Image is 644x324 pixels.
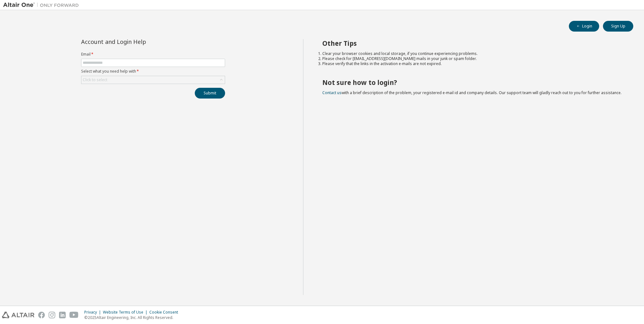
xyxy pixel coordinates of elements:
[103,310,149,315] div: Website Terms of Use
[149,310,182,315] div: Cookie Consent
[84,315,182,320] p: © 2025 Altair Engineering, Inc. All Rights Reserved.
[322,51,622,56] li: Clear your browser cookies and local storage, if you continue experiencing problems.
[49,312,55,318] img: instagram.svg
[322,90,622,95] span: with a brief description of the problem, your registered e-mail id and company details. Our suppo...
[322,61,622,66] li: Please verify that the links in the activation e-mails are not expired.
[322,90,342,95] a: Contact us
[84,310,103,315] div: Privacy
[603,21,633,32] button: Sign Up
[81,76,225,84] div: Click to select
[59,312,66,318] img: linkedin.svg
[81,39,196,44] div: Account and Login Help
[322,39,622,47] h2: Other Tips
[38,312,45,318] img: facebook.svg
[322,56,622,61] li: Please check for [EMAIL_ADDRESS][DOMAIN_NAME] mails in your junk or spam folder.
[69,312,79,318] img: youtube.svg
[3,2,82,8] img: Altair One
[569,21,599,32] button: Login
[2,312,34,318] img: altair_logo.svg
[81,52,225,57] label: Email
[322,78,622,87] h2: Not sure how to login?
[195,88,225,99] button: Submit
[83,77,107,82] div: Click to select
[81,69,225,74] label: Select what you need help with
